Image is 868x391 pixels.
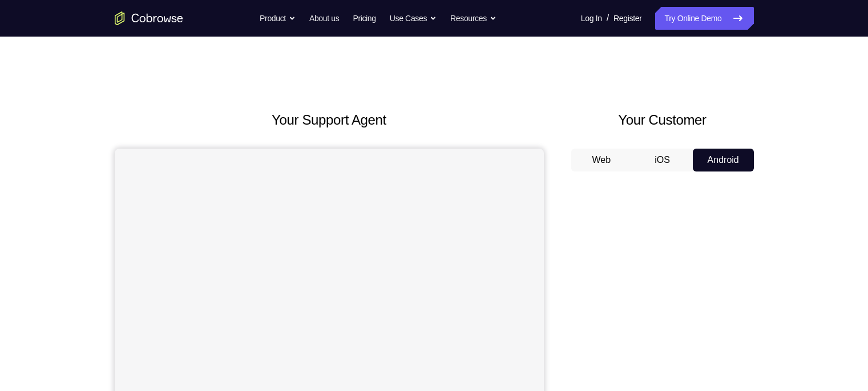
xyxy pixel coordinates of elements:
[655,7,753,30] a: Try Online Demo
[632,149,693,171] button: iOS
[613,7,641,30] a: Register
[571,110,754,130] h2: Your Customer
[115,11,183,25] a: Go to the home page
[571,149,632,171] button: Web
[353,7,376,30] a: Pricing
[693,149,754,171] button: Android
[450,7,496,30] button: Resources
[115,110,544,130] h2: Your Support Agent
[260,7,296,30] button: Product
[581,7,602,30] a: Log In
[309,7,339,30] a: About us
[607,11,609,25] span: /
[390,7,437,30] button: Use Cases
